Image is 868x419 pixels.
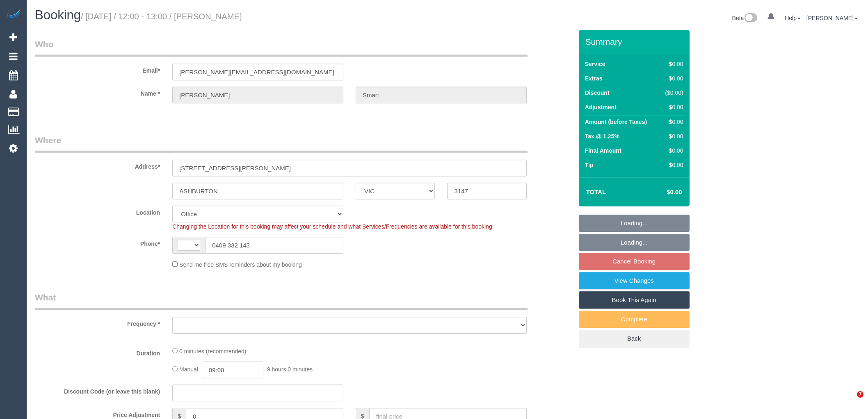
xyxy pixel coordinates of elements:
label: Address* [29,160,166,171]
label: Tip [585,161,594,169]
h4: $0.00 [642,189,682,196]
div: $0.00 [662,118,683,126]
input: First Name* [172,87,343,103]
div: $0.00 [662,103,683,111]
span: 9 hours 0 minutes [267,366,313,373]
label: Adjustment [585,103,617,111]
input: Email* [172,64,343,80]
span: 0 minutes (recommended) [179,348,246,355]
div: ($0.00) [662,89,683,97]
input: Last Name* [356,87,527,103]
span: Send me free SMS reminders about my booking [179,261,302,268]
a: Back [579,330,690,347]
input: Suburb* [172,183,343,199]
label: Discount [585,89,610,97]
a: Book This Again [579,291,690,309]
label: Email* [29,64,166,75]
label: Amount (before Taxes) [585,118,647,126]
span: Changing the Location for this booking may affect your schedule and what Services/Frequencies are... [172,223,493,230]
label: Duration [29,346,166,357]
div: $0.00 [662,60,683,68]
h3: Summary [585,37,685,46]
strong: Total [586,188,606,195]
legend: Who [35,38,528,57]
label: Tax @ 1.25% [585,132,619,140]
label: Frequency * [29,317,166,328]
small: / [DATE] / 12:00 - 13:00 / [PERSON_NAME] [81,12,242,21]
legend: What [35,291,528,310]
div: $0.00 [662,161,683,169]
div: $0.00 [662,147,683,155]
label: Extras [585,74,603,82]
label: Service [585,60,605,68]
a: [PERSON_NAME] [806,15,858,21]
label: Price Adjustment [29,408,166,419]
legend: Where [35,134,528,153]
label: Name * [29,87,166,98]
a: Help [785,15,801,21]
span: Manual [179,366,198,373]
div: $0.00 [662,74,683,82]
span: 7 [857,391,863,398]
label: Location [29,206,166,217]
label: Discount Code (or leave this blank) [29,385,166,396]
img: Automaid Logo [5,8,21,20]
img: New interface [744,13,757,24]
a: View Changes [579,272,690,289]
input: Post Code* [447,183,526,199]
label: Phone* [29,237,166,248]
iframe: Intercom live chat [840,391,860,411]
input: Phone* [205,237,343,254]
label: Final Amount [585,147,621,155]
a: Beta [732,15,758,21]
div: $0.00 [662,132,683,140]
span: Booking [35,8,81,22]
